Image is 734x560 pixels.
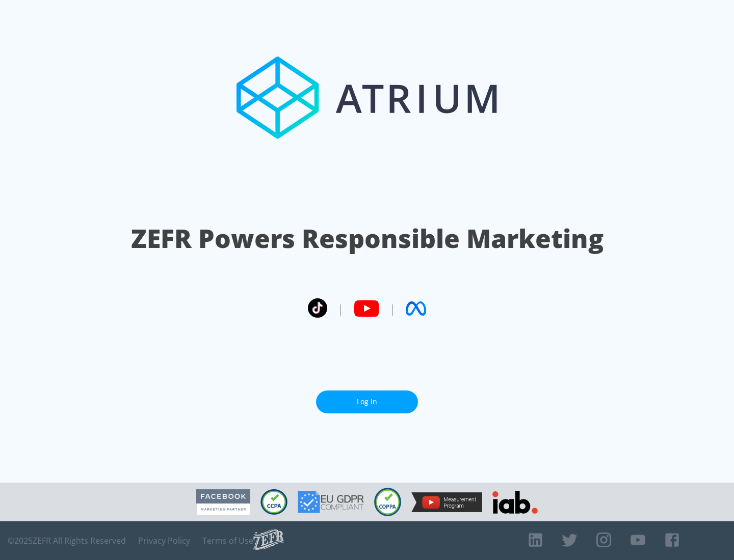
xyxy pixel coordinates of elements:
a: Log In [316,390,418,413]
a: Terms of Use [202,536,253,546]
img: IAB [492,491,538,514]
h1: ZEFR Powers Responsible Marketing [131,221,604,256]
img: Facebook Marketing Partner [196,489,250,515]
span: | [389,301,396,316]
img: COPPA Compliant [374,488,401,516]
a: Privacy Policy [138,536,190,546]
img: YouTube Measurement Program [411,492,482,512]
img: CCPA Compliant [260,489,287,515]
span: | [337,301,344,316]
span: © 2025 ZEFR All Rights Reserved [8,536,126,546]
img: GDPR Compliant [298,491,364,513]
